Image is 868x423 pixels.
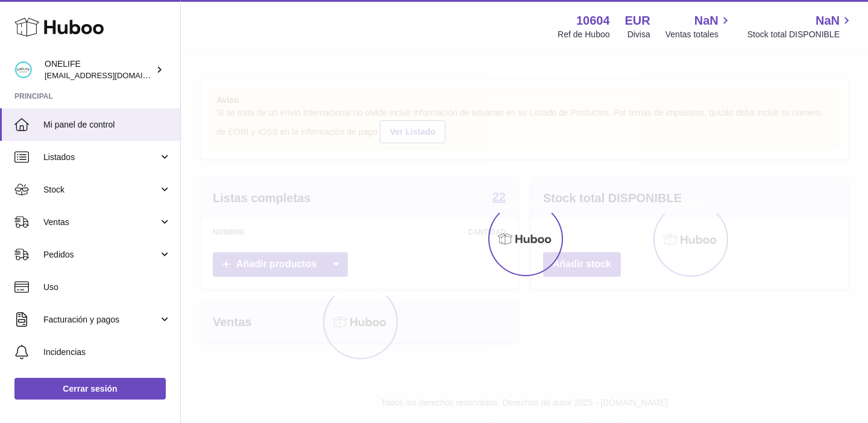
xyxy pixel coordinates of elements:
[14,61,33,79] img: administracion@onelifespain.com
[625,13,650,29] strong: EUR
[816,13,840,29] span: NaN
[43,184,159,196] span: Stock
[694,13,719,29] span: NaN
[43,119,171,131] span: Mi panel de control
[665,13,732,40] a: NaN Ventas totales
[576,13,610,29] strong: 10604
[45,70,177,80] span: [EMAIL_ADDRESS][DOMAIN_NAME]
[43,217,159,228] span: Ventas
[45,58,153,81] div: ONELIFE
[558,29,609,40] div: Ref de Huboo
[43,314,159,326] span: Facturación y pagos
[665,29,732,40] span: Ventas totales
[627,29,650,40] div: Divisa
[43,347,171,358] span: Incidencias
[43,282,171,293] span: Uso
[14,378,166,400] a: Cerrar sesión
[43,249,159,261] span: Pedidos
[747,13,854,40] a: NaN Stock total DISPONIBLE
[747,29,854,40] span: Stock total DISPONIBLE
[43,152,159,163] span: Listados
